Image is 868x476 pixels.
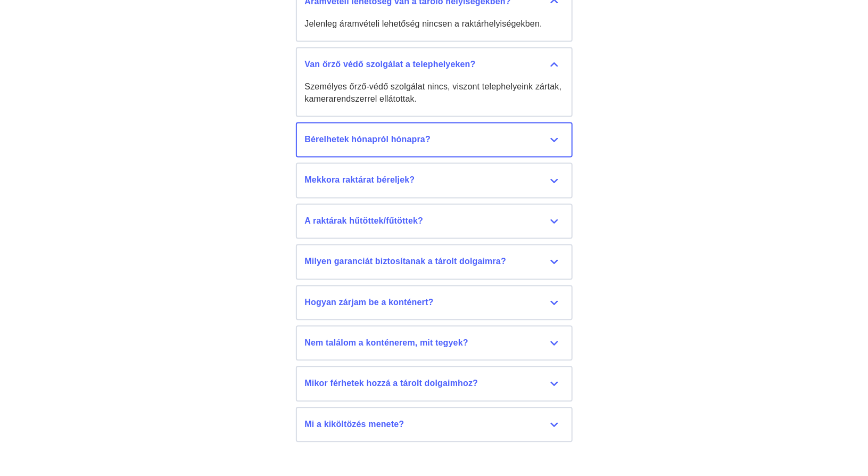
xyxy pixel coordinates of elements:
div: A raktárak hűtöttek/fűtöttek? [305,216,564,227]
div: Milyen garanciát biztosítanak a tárolt dolgaimra? [305,256,564,268]
div: Nem találom a konténerem, mit tegyek? [305,338,564,349]
button: Mekkora raktárat béreljek? [296,163,573,198]
button: Mikor férhetek hozzá a tárolt dolgaimhoz? [296,366,573,401]
button: Mi a kiköltözés menete? [296,407,573,442]
div: Jelenleg áramvételi lehetőség nincsen a raktárhelyiségekben. [305,18,564,30]
div: Személyes őrző-védő szolgálat nincs, viszont telephelyeink zártak, kamerarendszerrel ellátottak. [305,81,564,105]
div: Van őrző védő szolgálat a telephelyeken? [305,59,564,71]
button: A raktárak hűtöttek/fűtöttek? [296,204,573,239]
div: Mikor férhetek hozzá a tárolt dolgaimhoz? [305,378,564,390]
button: Hogyan zárjam be a konténert? [296,285,573,321]
button: Van őrző védő szolgálat a telephelyeken? Személyes őrző-védő szolgálat nincs, viszont telephelyei... [296,47,573,117]
div: Bérelhetek hónapról hónapra? [305,134,564,146]
button: Nem találom a konténerem, mit tegyek? [296,326,573,361]
button: Milyen garanciát biztosítanak a tárolt dolgaimra? [296,244,573,280]
div: Mekkora raktárat béreljek? [305,175,564,186]
div: Mi a kiköltözés menete? [305,419,564,431]
button: Bérelhetek hónapról hónapra? [296,122,573,158]
div: Hogyan zárjam be a konténert? [305,297,564,309]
